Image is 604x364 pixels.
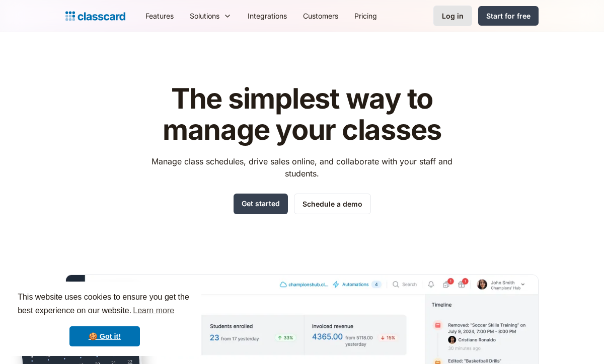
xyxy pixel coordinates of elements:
[346,5,385,27] a: Pricing
[234,194,288,214] a: Get started
[240,5,295,27] a: Integrations
[433,6,472,26] a: Log in
[142,155,462,179] p: Manage class schedules, drive sales online, and collaborate with your staff and students.
[8,282,201,356] div: cookieconsent
[18,291,192,318] span: This website uses cookies to ensure you get the best experience on our website.
[131,303,176,318] a: learn more about cookies
[442,11,464,21] div: Log in
[190,11,219,21] div: Solutions
[69,326,140,346] a: dismiss cookie message
[65,9,125,23] a: Logo
[142,83,462,145] h1: The simplest way to manage your classes
[137,5,182,27] a: Features
[478,6,539,26] a: Start for free
[486,11,531,21] div: Start for free
[182,5,240,27] div: Solutions
[295,5,346,27] a: Customers
[294,194,371,214] a: Schedule a demo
